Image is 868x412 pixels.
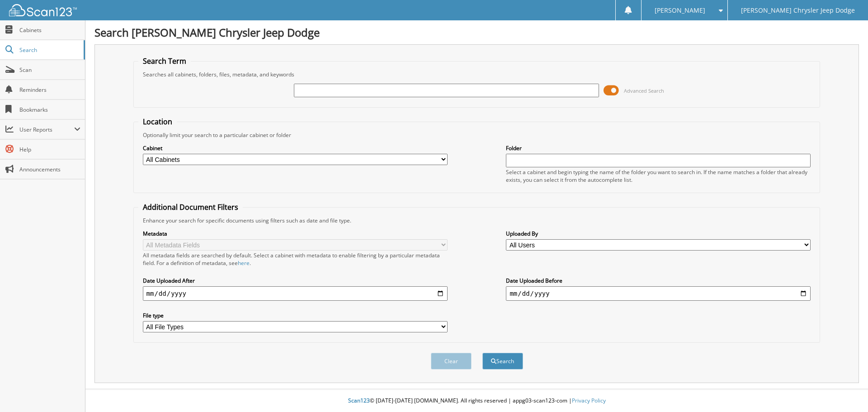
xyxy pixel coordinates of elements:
h1: Search [PERSON_NAME] Chrysler Jeep Dodge [94,25,859,40]
span: [PERSON_NAME] [655,8,705,13]
input: start [143,286,448,301]
span: Search [19,46,79,54]
span: Scan123 [348,397,370,404]
label: Date Uploaded Before [506,277,811,284]
button: Clear [431,353,472,369]
span: Cabinets [19,26,80,34]
label: Date Uploaded After [143,277,448,284]
label: File type [143,312,448,319]
button: Search [482,353,523,369]
label: Metadata [143,230,448,237]
span: [PERSON_NAME] Chrysler Jeep Dodge [741,8,855,13]
img: scan123-logo-white.svg [9,4,77,16]
div: All metadata fields are searched by default. Select a cabinet with metadata to enable filtering b... [143,251,448,267]
div: Select a cabinet and begin typing the name of the folder you want to search in. If the name match... [506,168,811,184]
legend: Additional Document Filters [138,202,243,212]
span: Advanced Search [624,87,664,94]
legend: Search Term [138,56,191,66]
legend: Location [138,117,177,127]
label: Folder [506,144,811,152]
label: Uploaded By [506,230,811,237]
a: here [238,259,250,267]
div: © [DATE]-[DATE] [DOMAIN_NAME]. All rights reserved | appg03-scan123-com | [85,390,868,412]
label: Cabinet [143,144,448,152]
span: Reminders [19,86,80,94]
div: Searches all cabinets, folders, files, metadata, and keywords [138,71,816,78]
span: Bookmarks [19,106,80,114]
div: Enhance your search for specific documents using filters such as date and file type. [138,217,816,224]
span: Scan [19,66,80,74]
div: Optionally limit your search to a particular cabinet or folder [138,131,816,139]
span: Help [19,146,80,153]
span: Announcements [19,166,80,173]
a: Privacy Policy [572,397,606,404]
span: User Reports [19,126,74,133]
input: end [506,286,811,301]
